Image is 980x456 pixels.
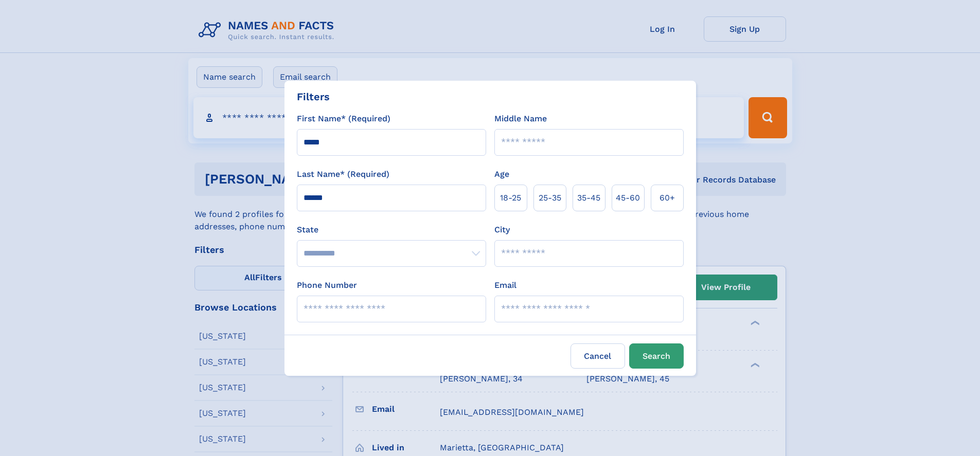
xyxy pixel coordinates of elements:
[297,224,486,236] label: State
[297,168,389,180] label: Last Name* (Required)
[500,192,521,204] span: 18‑25
[539,192,561,204] span: 25‑35
[616,192,640,204] span: 45‑60
[494,279,516,291] label: Email
[494,168,509,180] label: Age
[297,89,330,104] div: Filters
[571,343,625,369] label: Cancel
[629,343,684,369] button: Search
[494,113,547,125] label: Middle Name
[494,224,510,236] label: City
[297,279,357,291] label: Phone Number
[660,192,675,204] span: 60+
[297,113,390,125] label: First Name* (Required)
[577,192,600,204] span: 35‑45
